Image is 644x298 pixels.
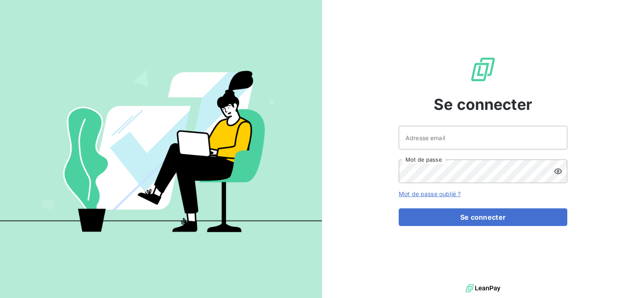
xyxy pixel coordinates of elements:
[399,190,461,197] a: Mot de passe oublié ?
[399,208,567,226] button: Se connecter
[434,93,532,116] span: Se connecter
[399,126,567,149] input: placeholder
[466,282,500,295] img: logo
[470,56,496,83] img: Logo LeanPay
